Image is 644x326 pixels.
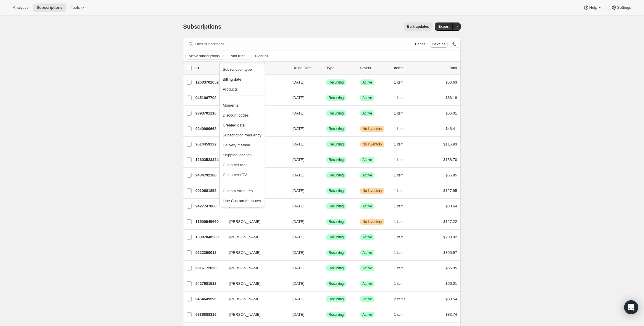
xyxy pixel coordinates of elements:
span: Recurring [329,80,344,85]
span: 1 item [394,312,404,317]
span: Active [362,204,372,209]
span: Recurring [329,157,344,162]
button: Add filter [228,53,251,60]
button: [PERSON_NAME] [226,248,284,257]
p: 12633702652 [195,79,225,85]
span: 1 item [394,266,404,270]
span: Bulk updates [407,24,429,29]
span: Active [362,312,372,317]
span: Recurring [329,297,344,301]
span: $66.01 [445,281,457,286]
span: 1 item [394,235,404,240]
span: [DATE] [292,266,304,270]
div: 9451667708[PERSON_NAME][DATE]SuccessRecurringSuccessActive1 item$66.18 [195,94,457,102]
button: Save as [430,41,448,48]
span: 1 item [394,204,404,209]
p: 9910681852 [195,188,225,194]
div: 12633702652[PERSON_NAME][DATE]SuccessRecurringSuccessActive1 item$66.63 [195,78,457,86]
span: Recurring [329,188,344,193]
span: 1 item [394,219,404,224]
button: 1 item [394,249,410,257]
span: Billing date [223,77,242,81]
span: No inventory [362,188,382,193]
p: 9222390012 [195,250,225,256]
p: Billing Date [292,65,322,71]
span: 1 item [394,281,404,286]
span: No inventory [362,142,382,147]
span: Cancel [415,42,426,46]
p: 9316172028 [195,265,225,271]
button: [PERSON_NAME] [226,294,284,304]
span: Subscriptions [37,5,63,10]
span: Custom Attributes [223,189,253,193]
span: Moments [223,103,238,107]
span: Active [362,111,372,116]
span: $83.54 [445,297,457,301]
span: 1 item [394,142,404,147]
span: Recurring [329,142,344,147]
div: 9614459132[PERSON_NAME][DATE]SuccessRecurringWarningNo inventory1 item$116.93 [195,140,457,148]
button: [PERSON_NAME] [226,279,284,288]
span: [DATE] [292,173,304,177]
button: 1 item [394,233,410,241]
button: 1 item [394,94,410,102]
div: 9393701116[PERSON_NAME][DATE]SuccessRecurringSuccessActive1 item$66.01 [195,109,457,117]
span: $395.97 [443,250,457,255]
button: Clear [220,53,225,59]
span: Active [362,96,372,100]
p: 9836888316 [195,312,225,318]
span: Recurring [329,126,344,131]
span: [PERSON_NAME] [229,312,261,318]
span: Tools [71,5,80,10]
button: Tools [67,4,89,12]
span: 1 item [394,157,404,162]
span: [DATE] [292,250,304,255]
button: Help [580,4,606,12]
span: [DATE] [292,126,304,131]
span: Products [223,87,238,91]
span: $66.18 [445,96,457,100]
div: 9454649596[PERSON_NAME][DATE]SuccessRecurringSuccessActive2 items$83.54 [195,295,457,303]
p: Status [360,65,389,71]
span: 2 items [394,297,405,301]
span: [DATE] [292,188,304,193]
span: [DATE] [292,281,304,286]
span: Active [362,266,372,270]
p: 9434792188 [195,172,225,178]
button: 1 item [394,109,410,117]
div: 9836888316[PERSON_NAME][DATE]SuccessRecurringSuccessActive1 item$33.74 [195,311,457,319]
div: 9427747068[PERSON_NAME][DATE]SuccessRecurringSuccessActive1 item$33.64 [195,202,457,210]
p: 9454649596 [195,296,225,302]
span: No inventory [362,219,382,224]
span: 1 item [394,111,404,116]
p: 9614459132 [195,141,225,147]
button: Subscriptions [33,4,66,12]
button: 1 item [394,125,410,133]
button: 1 item [394,156,410,164]
span: 1 item [394,80,404,85]
span: [DATE] [292,80,304,84]
span: $138.70 [443,157,457,162]
button: Sort the results [450,40,458,48]
span: Analytics [13,5,28,10]
span: Recurring [329,266,344,270]
span: Recurring [329,111,344,116]
span: Active [362,250,372,255]
p: 12603523324 [195,157,225,163]
span: $127.22 [443,219,457,224]
span: $200.02 [443,235,457,239]
div: Type [326,65,355,71]
span: [DATE] [292,111,304,115]
span: Active [362,157,372,162]
span: 1 item [394,250,404,255]
span: Recurring [329,204,344,209]
span: [DATE] [292,235,304,239]
span: Help [589,5,597,10]
span: Discount codes [223,113,249,117]
span: Active [362,235,372,240]
span: [DATE] [292,157,304,162]
div: 9316172028[PERSON_NAME][DATE]SuccessRecurringSuccessActive1 item$65.95 [195,264,457,272]
span: 1 item [394,96,404,100]
span: Recurring [329,173,344,178]
span: [PERSON_NAME] [229,234,261,240]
